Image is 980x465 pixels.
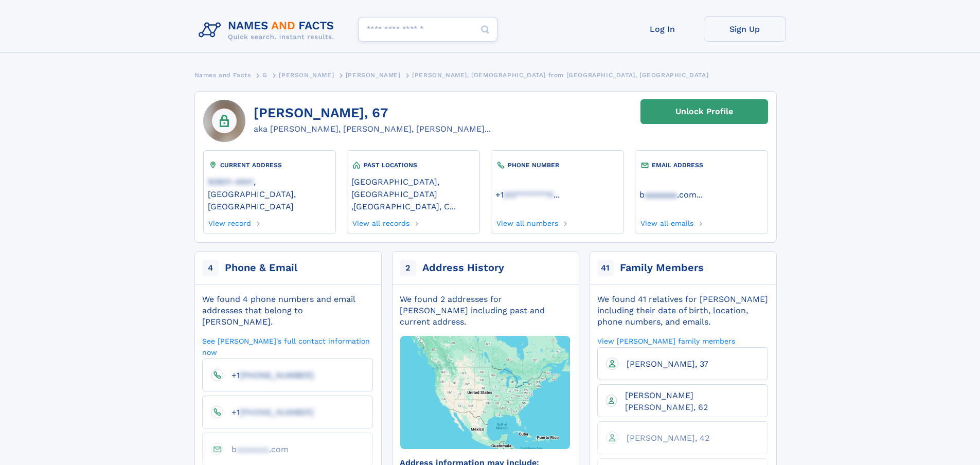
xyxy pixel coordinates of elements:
[639,190,763,200] a: ...
[412,71,708,79] span: [PERSON_NAME], [DEMOGRAPHIC_DATA] from [GEOGRAPHIC_DATA], [GEOGRAPHIC_DATA]
[704,16,786,42] a: Sign Up
[495,216,558,227] a: View all numbers
[202,294,373,328] div: We found 4 phone numbers and email addresses that belong to [PERSON_NAME].
[254,123,491,135] div: aka [PERSON_NAME], [PERSON_NAME], [PERSON_NAME]...
[194,68,251,81] a: Names and Facts
[400,294,571,328] div: We found 2 addresses for [PERSON_NAME] including past and current address.
[223,370,314,380] a: +1[PHONE_NUMBER]
[639,189,697,200] a: baaaaaaa.com
[422,261,504,275] div: Address History
[495,190,619,200] a: ...
[225,261,297,275] div: Phone & Email
[473,17,497,42] button: Search Button
[351,176,475,199] a: [GEOGRAPHIC_DATA], [GEOGRAPHIC_DATA]
[254,105,491,121] h1: [PERSON_NAME], 67
[597,294,768,328] div: We found 41 relatives for [PERSON_NAME] including their date of birth, location, phone numbers, a...
[620,261,704,275] div: Family Members
[351,216,409,227] a: View all records
[618,359,708,368] a: [PERSON_NAME], 37
[240,407,314,417] span: [PHONE_NUMBER]
[202,336,373,357] a: See [PERSON_NAME]'s full contact information now
[618,433,709,442] a: [PERSON_NAME], 42
[223,444,289,454] a: baaaaaaa.com
[627,359,708,369] span: [PERSON_NAME], 37
[675,100,733,123] div: Unlock Profile
[208,177,254,187] span: 92801-4941
[400,260,416,276] span: 2
[346,68,401,81] a: [PERSON_NAME]
[639,216,693,227] a: View all emails
[645,190,677,200] span: aaaaaaa
[279,68,334,81] a: [PERSON_NAME]
[495,160,619,170] div: PHONE NUMBER
[223,407,314,417] a: +1[PHONE_NUMBER]
[208,176,331,211] a: 92801-4941, [GEOGRAPHIC_DATA], [GEOGRAPHIC_DATA]
[639,160,763,170] div: EMAIL ADDRESS
[640,99,768,124] a: Unlock Profile
[597,260,614,276] span: 41
[353,201,456,211] a: [GEOGRAPHIC_DATA], C...
[202,260,219,276] span: 4
[208,216,252,227] a: View record
[208,160,331,170] div: CURRENT ADDRESS
[358,17,497,42] input: search input
[617,390,759,411] a: [PERSON_NAME] [PERSON_NAME], 62
[346,71,401,79] span: [PERSON_NAME]
[621,16,704,42] a: Log In
[597,336,735,346] a: View [PERSON_NAME] family members
[625,390,708,412] span: [PERSON_NAME] [PERSON_NAME], 62
[262,71,268,79] span: G
[240,370,314,380] span: [PHONE_NUMBER]
[194,16,343,44] img: Logo Names and Facts
[279,71,334,79] span: [PERSON_NAME]
[237,444,269,454] span: aaaaaaa
[351,170,475,216] div: ,
[262,68,268,81] a: G
[627,433,709,443] span: [PERSON_NAME], 42
[351,160,475,170] div: PAST LOCATIONS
